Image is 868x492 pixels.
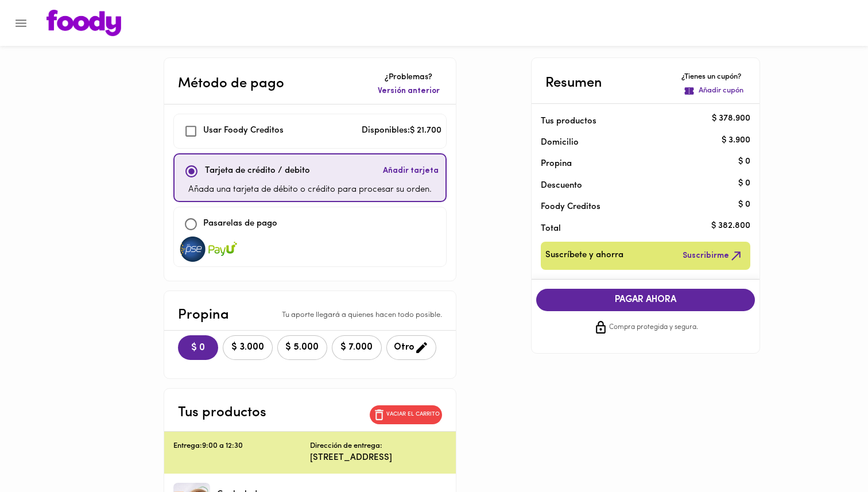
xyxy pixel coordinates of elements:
[738,199,750,211] p: $ 0
[541,201,733,213] p: Foody Creditos
[178,335,218,360] button: $ 0
[7,9,35,37] button: Menu
[383,165,439,177] span: Añadir tarjeta
[178,402,266,423] p: Tus productos
[394,340,429,355] span: Otro
[386,335,436,360] button: Otro
[230,342,265,353] span: $ 3.000
[173,441,310,452] p: Entrega: 9:00 a 12:30
[362,125,441,138] p: Disponibles: $ 21.700
[738,156,750,168] p: $ 0
[339,342,374,353] span: $ 7.000
[381,159,441,184] button: Añadir tarjeta
[681,72,746,83] p: ¿Tienes un cupón?
[46,10,121,36] img: logo.png
[738,177,750,189] p: $ 0
[332,335,382,360] button: $ 7.000
[223,335,273,360] button: $ 3.000
[609,322,698,334] span: Compra protegida y segura.
[277,335,327,360] button: $ 5.000
[545,73,602,94] p: Resumen
[699,86,743,96] p: Añadir cupón
[681,83,746,99] button: Añadir cupón
[375,72,442,83] p: ¿Problemas?
[541,137,579,149] p: Domicilio
[378,86,440,97] span: Versión anterior
[541,180,582,192] p: Descuento
[208,237,237,262] img: visa
[285,342,320,353] span: $ 5.000
[205,165,310,178] p: Tarjeta de crédito / debito
[545,249,623,263] span: Suscríbete y ahorra
[203,125,284,138] p: Usar Foody Creditos
[712,113,750,125] p: $ 378.900
[548,295,744,305] span: PAGAR AHORA
[536,289,755,311] button: PAGAR AHORA
[541,223,733,235] p: Total
[178,73,284,94] p: Método de pago
[178,305,229,326] p: Propina
[375,83,442,99] button: Versión anterior
[541,158,733,170] p: Propina
[282,310,442,321] p: Tu aporte llegará a quienes hacen todo posible.
[187,343,209,354] span: $ 0
[680,246,746,265] button: Suscribirme
[386,410,440,419] p: Vaciar el carrito
[801,425,857,481] iframe: Messagebird Livechat Widget
[203,218,277,231] p: Pasarelas de pago
[188,184,432,197] p: Añada una tarjeta de débito o crédito para procesar su orden.
[310,452,447,464] p: [STREET_ADDRESS]
[711,220,750,233] p: $ 382.800
[722,134,750,146] p: $ 3.900
[370,405,442,424] button: Vaciar el carrito
[683,249,743,263] span: Suscribirme
[179,237,207,262] img: visa
[310,441,382,452] p: Dirección de entrega:
[541,115,733,127] p: Tus productos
